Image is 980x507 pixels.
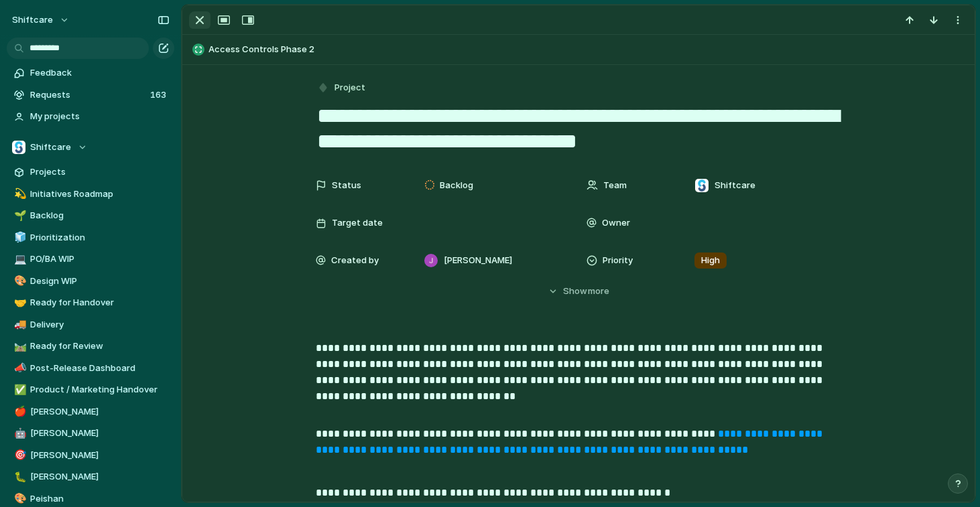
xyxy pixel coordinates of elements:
span: Shiftcare [715,179,755,192]
button: shiftcare [6,9,76,31]
span: [PERSON_NAME] [30,449,170,462]
span: Priority [603,254,633,267]
button: ✅ [12,383,25,396]
div: 🐛 [14,469,23,485]
span: Owner [602,216,630,230]
button: 🤝 [12,296,25,309]
span: Ready for Review [30,340,170,353]
a: 💻PO/BA WIP [7,249,174,269]
a: My projects [7,106,174,127]
div: 🌱 [14,208,23,224]
span: Peishan [30,492,170,506]
button: 📣 [12,362,25,375]
a: ✅Product / Marketing Handover [7,380,174,400]
button: 🎯 [12,449,25,462]
button: Shiftcare [7,137,174,157]
span: [PERSON_NAME] [30,470,170,484]
span: [PERSON_NAME] [30,405,170,419]
div: 🧊 [14,230,23,245]
button: 🎨 [12,275,25,288]
span: High [701,254,720,267]
button: 🧊 [12,231,25,244]
span: Requests [30,88,146,102]
a: 💫Initiatives Roadmap [7,184,174,204]
button: Showmore [316,279,841,303]
a: 🎯[PERSON_NAME] [7,445,174,465]
button: 🚚 [12,318,25,332]
span: Delivery [30,318,170,332]
span: Backlog [30,209,170,222]
div: 💫 [14,186,23,202]
button: 💻 [12,252,25,266]
a: 🐛[PERSON_NAME] [7,467,174,487]
span: more [588,285,609,298]
a: 🚚Delivery [7,315,174,335]
a: Feedback [7,63,174,83]
div: 🍎 [14,404,23,419]
span: Access Controls Phase 2 [208,43,969,56]
button: 🛤️ [12,340,25,353]
span: Backlog [440,179,473,192]
a: 📣Post-Release Dashboard [7,358,174,378]
a: 🌱Backlog [7,206,174,226]
span: Ready for Handover [30,296,170,309]
span: Created by [331,254,379,267]
span: shiftcare [12,13,53,27]
span: PO/BA WIP [30,252,170,266]
span: Design WIP [30,275,170,288]
div: 📣 [14,360,23,376]
span: Shiftcare [30,141,71,154]
div: 🤖 [14,426,23,441]
span: Target date [332,216,383,230]
div: 🤝 [14,295,23,311]
button: 🎨 [12,492,25,506]
span: Status [332,179,361,192]
button: 🐛 [12,470,25,484]
div: 🚚 [14,317,23,332]
a: 🍎[PERSON_NAME] [7,402,174,422]
span: Project [334,81,365,94]
button: Access Controls Phase 2 [188,39,969,60]
span: Initiatives Roadmap [30,188,170,201]
div: 🎨 [14,273,23,289]
a: 🛤️Ready for Review [7,336,174,356]
div: 🎨 [14,491,23,506]
span: Product / Marketing Handover [30,383,170,396]
a: Requests163 [7,85,174,105]
a: 🧊Prioritization [7,228,174,248]
span: 163 [150,88,169,102]
a: 🤖[PERSON_NAME] [7,423,174,443]
div: ✅ [14,382,23,398]
button: 🍎 [12,405,25,419]
button: Project [314,78,369,98]
span: Feedback [30,66,170,80]
span: Post-Release Dashboard [30,362,170,375]
a: 🎨Design WIP [7,271,174,291]
span: [PERSON_NAME] [30,427,170,440]
div: 💻 [14,252,23,267]
button: 🤖 [12,427,25,440]
span: Projects [30,165,170,179]
button: 💫 [12,188,25,201]
div: 🛤️ [14,339,23,354]
span: Team [603,179,627,192]
a: Projects [7,162,174,182]
a: 🤝Ready for Handover [7,293,174,313]
div: 🎯 [14,447,23,463]
span: My projects [30,110,170,123]
span: Show [563,285,587,298]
